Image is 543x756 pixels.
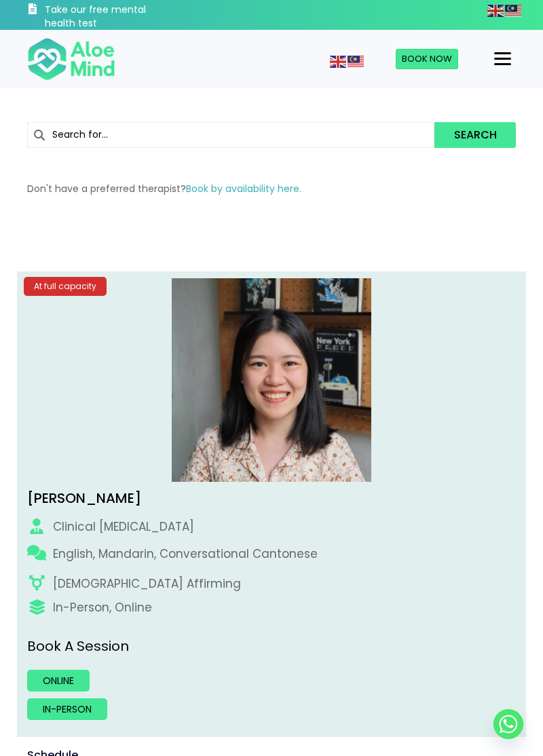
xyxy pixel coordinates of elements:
[27,670,90,692] a: Online
[348,54,365,67] a: Malay
[434,122,516,148] button: Search
[53,518,194,535] div: Clinical [MEDICAL_DATA]
[186,182,301,195] a: Book by availability here.
[493,709,523,739] a: Whatsapp
[396,49,458,69] a: Book Now
[330,54,348,67] a: English
[172,278,371,482] img: Chen-Wen-profile-photo
[27,122,434,148] input: Search for...
[53,546,318,563] p: English, Mandarin, Conversational Cantonese
[24,277,107,295] div: At full capacity
[330,56,346,68] img: en
[27,698,107,720] a: In-person
[27,637,519,656] p: Book A Session
[45,3,173,30] h3: Take our free mental health test
[27,3,173,30] a: Take our free mental health test
[27,489,519,508] div: [PERSON_NAME]
[348,56,364,68] img: ms
[27,37,115,81] img: Aloe mind Logo
[402,52,452,65] span: Book Now
[27,182,516,195] p: Don't have a preferred therapist?
[53,599,152,616] div: In-Person, Online
[487,5,504,17] img: en
[487,3,505,16] a: English
[505,3,523,16] a: Malay
[489,48,517,71] button: Menu
[53,575,241,592] div: [DEMOGRAPHIC_DATA] Affirming
[505,5,521,17] img: ms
